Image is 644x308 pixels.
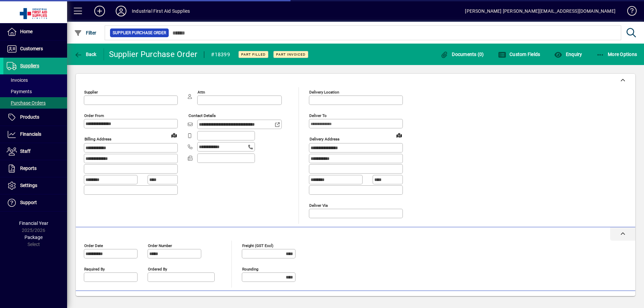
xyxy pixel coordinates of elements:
span: Products [20,114,39,120]
a: Home [3,23,67,40]
mat-label: Ordered by [148,266,167,271]
span: Custom Fields [498,52,540,57]
a: Products [3,109,67,126]
div: Industrial First Aid Supplies [132,6,190,16]
mat-label: Rounding [242,266,258,271]
button: Back [72,48,98,60]
button: Documents (0) [439,48,486,60]
div: #18399 [211,49,230,60]
span: Settings [20,183,37,188]
app-page-header-button: Back [67,48,104,60]
button: More Options [595,48,639,60]
div: Supplier Purchase Order [109,49,198,60]
span: Staff [20,148,31,154]
mat-label: Order from [84,113,104,118]
span: Reports [20,166,37,171]
span: Customers [20,46,43,51]
span: Package [24,235,43,240]
span: Support [20,200,37,205]
a: Financials [3,126,67,143]
span: Payments [7,89,32,94]
span: Filter [74,30,97,36]
span: Suppliers [20,63,39,68]
button: Custom Fields [496,48,542,60]
a: View on map [169,130,179,140]
a: Knowledge Base [622,1,636,23]
a: Payments [3,86,67,97]
span: Invoices [7,77,28,83]
a: Reports [3,160,67,177]
mat-label: Deliver via [309,203,328,207]
span: Back [74,52,97,57]
mat-label: Supplier [84,90,98,95]
a: Customers [3,41,67,57]
mat-label: Attn [198,90,205,95]
button: Add [89,5,110,17]
a: Purchase Orders [3,97,67,109]
span: Financial Year [19,221,48,226]
mat-label: Deliver To [309,113,327,118]
span: More Options [596,52,637,57]
button: Profile [110,5,132,17]
span: Enquiry [554,52,582,57]
a: View on map [394,130,405,140]
span: Supplier Purchase Order [113,29,166,36]
span: Part Filled [241,52,266,57]
a: Invoices [3,74,67,86]
mat-label: Freight (GST excl) [242,243,273,248]
a: Staff [3,143,67,160]
span: Part Invoiced [276,52,306,57]
div: [PERSON_NAME] [PERSON_NAME][EMAIL_ADDRESS][DOMAIN_NAME] [465,6,615,16]
button: Enquiry [552,48,584,60]
a: Settings [3,177,67,194]
span: Purchase Orders [7,100,46,106]
button: Filter [72,27,98,39]
span: Documents (0) [440,52,484,57]
mat-label: Order date [84,243,103,248]
mat-label: Order number [148,243,172,248]
mat-label: Delivery Location [309,90,339,95]
mat-label: Required by [84,266,105,271]
span: Home [20,29,33,34]
a: Support [3,194,67,211]
span: Financials [20,131,41,137]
